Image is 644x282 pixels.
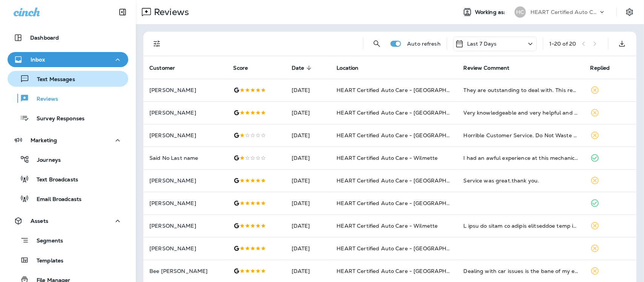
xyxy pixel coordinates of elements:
[8,71,128,87] button: Text Messages
[515,6,526,18] div: HC
[8,133,128,148] button: Marketing
[29,76,75,83] p: Text Messages
[286,237,331,260] td: [DATE]
[8,90,128,106] button: Reviews
[467,41,497,47] p: Last 7 Days
[623,5,636,19] button: Settings
[337,65,358,71] span: Location
[31,218,48,224] p: Assets
[149,155,221,161] p: Said No Last name
[337,177,472,184] span: HEART Certified Auto Care - [GEOGRAPHIC_DATA]
[475,9,507,15] span: Working as:
[286,192,331,215] td: [DATE]
[149,132,221,138] p: [PERSON_NAME]
[29,238,63,245] p: Segments
[29,157,61,164] p: Journeys
[31,57,45,63] p: Inbox
[549,41,576,47] div: 1 - 20 of 20
[149,268,221,274] p: Bee [PERSON_NAME]
[286,101,331,124] td: [DATE]
[286,215,331,237] td: [DATE]
[8,171,128,187] button: Text Broadcasts
[337,200,472,207] span: HEART Certified Auto Care - [GEOGRAPHIC_DATA]
[8,110,128,126] button: Survey Responses
[29,176,78,184] p: Text Broadcasts
[464,86,578,94] div: They are outstanding to deal with. This reminds of the old time honest and trustworthy auto speci...
[590,65,610,71] span: Replied
[149,65,175,71] span: Customer
[29,96,58,103] p: Reviews
[464,154,578,162] div: I had an awful experience at this mechanic shop when I came in with an urgent problem. My car was...
[407,41,441,47] p: Auto refresh
[29,115,85,123] p: Survey Responses
[8,30,128,45] button: Dashboard
[286,147,331,169] td: [DATE]
[286,169,331,192] td: [DATE]
[590,64,620,71] span: Replied
[149,64,185,71] span: Customer
[464,132,578,139] div: Horrible Customer Service. Do Not Waste your time or $$ here. I remember them being scammers and ...
[337,268,472,274] span: HEART Certified Auto Care - [GEOGRAPHIC_DATA]
[615,36,630,51] button: Export as CSV
[112,5,133,20] button: Collapse Sidebar
[149,178,221,184] p: [PERSON_NAME]
[464,267,578,275] div: Dealing with car issues is the bane of my existence but these guys have made it a lot easier for ...
[530,9,598,15] p: HEART Certified Auto Care
[29,196,81,203] p: Email Broadcasts
[464,64,520,71] span: Review Comment
[29,257,63,265] p: Templates
[286,124,331,147] td: [DATE]
[337,87,472,93] span: HEART Certified Auto Care - [GEOGRAPHIC_DATA]
[149,87,221,93] p: [PERSON_NAME]
[8,191,128,207] button: Email Broadcasts
[149,36,164,51] button: Filters
[8,213,128,228] button: Assets
[149,200,221,206] p: [PERSON_NAME]
[151,6,189,18] p: Reviews
[337,64,368,71] span: Location
[337,155,438,161] span: HEART Certified Auto Care - Wilmette
[292,65,304,71] span: Date
[8,52,128,67] button: Inbox
[464,65,510,71] span: Review Comment
[464,109,578,116] div: Very knowledgeable and very helpful and kind
[369,36,384,51] button: Search Reviews
[31,137,57,143] p: Marketing
[149,110,221,116] p: [PERSON_NAME]
[149,223,221,229] p: [PERSON_NAME]
[464,177,578,184] div: Service was great.thank you.
[149,245,221,251] p: [PERSON_NAME]
[337,109,472,116] span: HEART Certified Auto Care - [GEOGRAPHIC_DATA]
[8,152,128,167] button: Journeys
[337,245,472,252] span: HEART Certified Auto Care - [GEOGRAPHIC_DATA]
[8,252,128,268] button: Templates
[234,64,258,71] span: Score
[234,65,248,71] span: Score
[337,222,438,229] span: HEART Certified Auto Care - Wilmette
[292,64,314,71] span: Date
[337,132,472,139] span: HEART Certified Auto Care - [GEOGRAPHIC_DATA]
[464,222,578,230] div: I want to share my second experience with the amazing team at Heart Certified Auto Care in Wilmet...
[8,232,128,248] button: Segments
[286,79,331,101] td: [DATE]
[30,35,59,41] p: Dashboard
